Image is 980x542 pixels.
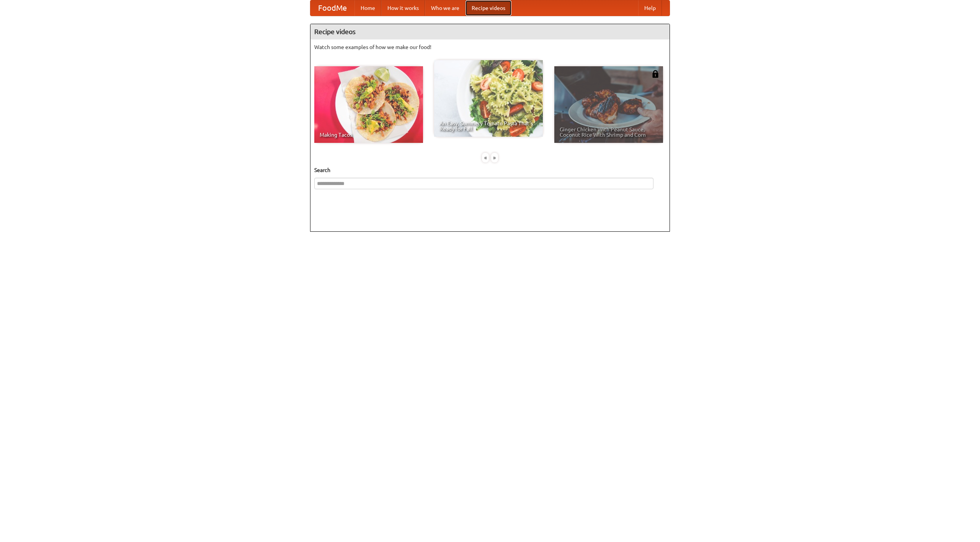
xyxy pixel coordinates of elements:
div: « [482,153,489,162]
a: Making Tacos [314,66,423,143]
span: Making Tacos [320,132,418,138]
a: Who we are [425,0,465,16]
a: Help [638,0,662,16]
div: » [491,153,498,162]
h4: Recipe videos [310,24,670,39]
a: An Easy, Summery Tomato Pasta That's Ready for Fall [434,60,543,137]
p: Watch some examples of how we make our food! [314,43,666,51]
a: FoodMe [310,0,354,16]
span: An Easy, Summery Tomato Pasta That's Ready for Fall [439,121,537,131]
h5: Search [314,166,666,174]
a: How it works [381,0,425,16]
img: 483408.png [652,70,659,78]
a: Home [354,0,381,16]
a: Recipe videos [465,0,511,16]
